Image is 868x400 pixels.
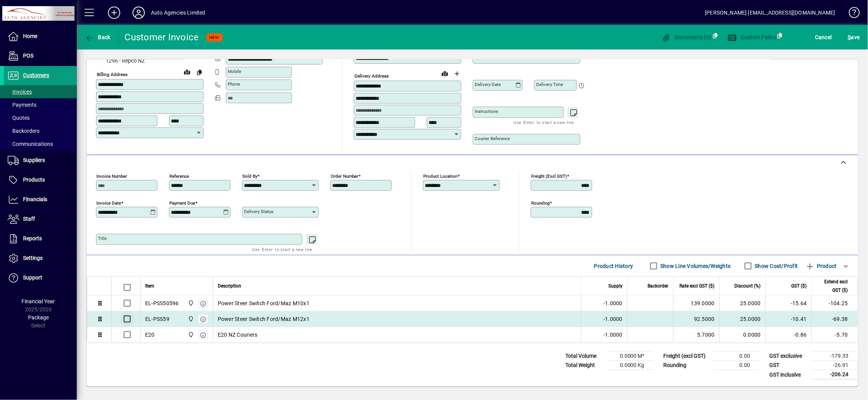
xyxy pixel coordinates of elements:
[218,331,258,339] span: E20 NZ Couriers
[145,331,155,339] div: E20
[714,352,760,361] td: 0.00
[514,118,574,127] mat-hint: Use 'Enter' to start a new line
[96,174,127,179] mat-label: Invoice number
[186,299,195,307] span: Rangiora
[815,31,832,43] span: Cancel
[765,296,812,311] td: -15.64
[678,331,715,339] div: 5.7000
[169,200,195,206] mat-label: Payment due
[23,33,37,39] span: Home
[4,111,77,124] a: Quotes
[792,282,807,290] span: GST ($)
[765,327,812,342] td: -0.86
[4,170,77,190] a: Products
[125,31,199,43] div: Customer Invoice
[812,352,858,361] td: -179.33
[603,315,623,323] span: -1.0000
[766,370,812,380] td: GST inclusive
[96,57,204,65] span: 1296 - Repco NZ
[475,136,510,141] mat-label: Courier Reference
[812,361,858,370] td: -26.91
[531,200,550,206] mat-label: Rounding
[846,30,862,44] button: Save
[594,260,633,272] span: Product History
[23,235,42,241] span: Reports
[726,30,778,44] button: Custom Fields
[714,361,760,370] td: 0.00
[252,245,313,254] mat-hint: Use 'Enter' to start a new line
[145,282,154,290] span: Item
[812,370,858,380] td: -206.24
[244,209,273,214] mat-label: Delivery status
[812,327,858,342] td: -5.70
[23,53,33,59] span: POS
[77,30,119,44] app-page-header-button: Back
[8,89,32,95] span: Invoices
[4,268,77,288] a: Support
[608,361,654,370] td: 0.0000 Kg
[719,296,765,311] td: 25.0000
[8,102,36,108] span: Payments
[23,274,42,281] span: Support
[812,296,858,311] td: -104.25
[812,311,858,327] td: -69.38
[126,6,151,20] button: Profile
[802,259,841,273] button: Product
[603,299,623,307] span: -1.0000
[439,67,451,79] a: View on map
[186,315,195,323] span: Rangiora
[169,174,189,179] mat-label: Reference
[719,311,765,327] td: 25.0000
[603,331,623,339] span: -1.0000
[848,31,860,43] span: ave
[608,352,654,361] td: 0.0000 M³
[22,298,55,304] span: Financial Year
[678,315,715,323] div: 92.5000
[608,282,623,290] span: Supply
[817,278,848,294] span: Extend excl GST ($)
[23,157,45,163] span: Suppliers
[98,236,107,241] mat-label: Title
[28,314,49,321] span: Package
[4,124,77,137] a: Backorders
[151,7,205,19] div: Auto Agencies Limited
[451,68,463,80] button: Choose address
[4,137,77,150] a: Communications
[242,174,257,179] mat-label: Sold by
[4,98,77,111] a: Payments
[659,262,731,270] label: Show Line Volumes/Weights
[96,200,121,206] mat-label: Invoice date
[181,66,193,78] a: View on map
[591,259,636,273] button: Product History
[735,282,761,290] span: Discount (%)
[806,260,837,272] span: Product
[4,190,77,209] a: Financials
[23,177,45,183] span: Products
[218,282,241,290] span: Description
[8,128,40,134] span: Backorders
[660,361,714,370] td: Rounding
[186,331,195,339] span: Rangiora
[228,69,241,74] mat-label: Mobile
[83,30,113,44] button: Back
[218,315,310,323] span: Power Steer Switch Ford/Maz M12x1
[423,174,457,179] mat-label: Product location
[754,262,798,270] label: Show Cost/Profit
[4,27,77,46] a: Home
[680,282,715,290] span: Rate excl GST ($)
[145,315,169,323] div: EL-PSS59
[4,210,77,229] a: Staff
[765,311,812,327] td: -10.41
[145,299,179,307] div: EL-PSS50596
[210,35,219,40] span: NEW
[85,34,111,40] span: Back
[536,82,563,87] mat-label: Delivery time
[766,361,812,370] td: GST
[4,85,77,98] a: Invoices
[23,216,35,222] span: Staff
[562,352,608,361] td: Total Volume
[475,82,501,87] mat-label: Delivery date
[218,299,310,307] span: Power Steer Switch Ford/Maz M10x1
[562,361,608,370] td: Total Weight
[648,282,669,290] span: Backorder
